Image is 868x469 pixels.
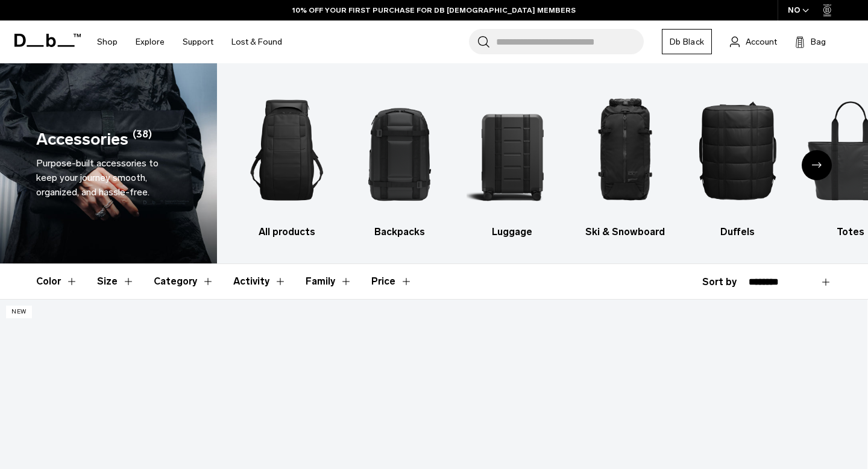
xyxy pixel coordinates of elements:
button: Bag [795,34,826,49]
button: Toggle Filter [233,264,286,299]
a: Db Ski & Snowboard [579,81,671,239]
a: Db Luggage [467,81,558,239]
a: 10% OFF YOUR FIRST PURCHASE FOR DB [DEMOGRAPHIC_DATA] MEMBERS [292,5,576,16]
button: Toggle Filter [36,264,78,299]
button: Toggle Filter [97,264,134,299]
div: Next slide [802,150,832,180]
nav: Main Navigation [88,20,291,63]
img: Db [354,81,445,219]
a: Shop [97,20,118,63]
span: (38) [133,127,152,152]
li: 5 / 10 [692,81,784,239]
li: 3 / 10 [467,81,558,239]
img: Db [692,81,784,219]
button: Toggle Filter [306,264,352,299]
a: Db Black [662,29,712,54]
img: Db [579,81,671,219]
h3: Duffels [692,225,784,239]
span: Bag [811,36,826,48]
a: Account [730,34,777,49]
div: Purpose-built accessories to keep your journey smooth, organized, and hassle-free. [36,156,181,200]
li: 4 / 10 [579,81,671,239]
button: Toggle Price [371,264,412,299]
a: Lost & Found [231,20,282,63]
button: Toggle Filter [154,264,214,299]
img: Db [241,81,333,219]
p: New [6,306,32,318]
a: Explore [136,20,165,63]
a: Support [183,20,213,63]
a: Db All products [241,81,333,239]
span: Account [746,36,777,48]
li: 1 / 10 [241,81,333,239]
img: Db [467,81,558,219]
h3: Luggage [467,225,558,239]
h3: All products [241,225,333,239]
a: Db Duffels [692,81,784,239]
h3: Ski & Snowboard [579,225,671,239]
li: 2 / 10 [354,81,445,239]
h1: Accessories [36,127,128,152]
a: Db Backpacks [354,81,445,239]
h3: Backpacks [354,225,445,239]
